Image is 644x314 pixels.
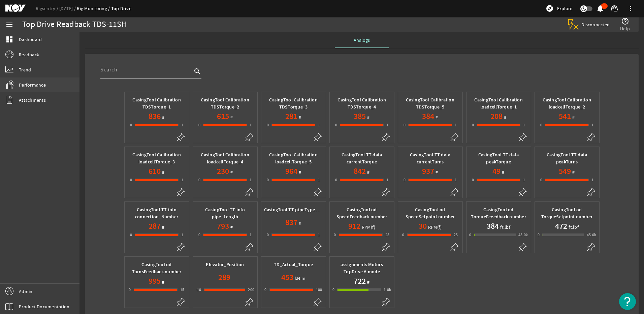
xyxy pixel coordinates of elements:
[471,207,526,220] b: CasingTool od TorqueFeeedback number
[501,169,504,176] span: #
[205,207,245,220] b: CasingTool TT info pipe_Length
[354,166,366,177] h1: 842
[130,177,132,183] div: 0
[342,152,382,165] b: CasingTool TT data currentTorque
[196,286,201,293] div: -10
[161,224,164,230] span: #
[406,207,455,220] b: CasingTool od SpeedSetpoint number
[218,272,230,283] h1: 289
[285,111,297,122] h1: 281
[19,97,46,103] span: Attachments
[559,166,571,177] h1: 549
[422,111,434,122] h1: 384
[297,114,301,121] span: #
[386,177,388,183] div: 1
[334,231,336,238] div: 0
[541,207,592,220] b: CasingTool od TorqueSetpoint number
[248,286,254,293] div: 200
[354,276,366,286] h1: 722
[198,122,200,128] div: 0
[354,38,370,42] span: Analogs
[543,97,591,110] b: CasingTool Calibration loadcellTorque_2
[181,231,183,238] div: 1
[264,207,379,213] b: CasingTool TT pipeType Data makeUp_SpeedSetPoint
[366,279,369,285] span: #
[410,152,451,165] b: CasingTool TT data currentTurns
[149,221,161,231] h1: 287
[386,122,388,128] div: 1
[19,288,32,295] span: Admin
[229,114,233,121] span: #
[149,166,161,177] h1: 610
[132,97,181,110] b: CasingTool Calibration TDSTorque_1
[581,22,610,28] span: Disconnected
[454,231,458,238] div: 25
[490,111,503,122] h1: 208
[149,276,161,286] h1: 995
[543,3,575,14] button: Explore
[434,114,438,121] span: #
[318,177,320,183] div: 1
[229,224,233,230] span: #
[621,17,629,25] mat-icon: help_outline
[455,122,457,128] div: 1
[19,82,46,88] span: Performance
[487,221,499,231] h1: 384
[269,97,318,110] b: CasingTool Calibration TDSTorque_3
[318,231,320,238] div: 1
[336,207,387,220] b: CasingTool od SpeedFeedback number
[22,21,127,28] div: Top Drive Readback TDS-11SH
[620,25,630,32] span: Help
[472,177,474,183] div: 0
[264,286,266,293] div: 0
[337,97,386,110] b: CasingTool Calibration TDSTorque_4
[546,4,554,12] mat-icon: explore
[422,166,434,177] h1: 937
[492,166,501,177] h1: 49
[19,66,31,73] span: Trend
[348,221,360,231] h1: 912
[161,114,164,121] span: #
[267,122,269,128] div: 0
[36,5,59,11] a: Rigsentry
[402,231,404,238] div: 0
[622,0,639,17] button: more_vert
[404,177,406,183] div: 0
[132,152,181,165] b: CasingTool Calibration loadcellTorque_3
[181,177,183,183] div: 1
[229,169,233,176] span: #
[100,66,192,74] input: Search
[366,169,369,176] span: #
[281,272,293,283] h1: 453
[201,152,249,165] b: CasingTool Calibration loadcellTorque_4
[571,169,575,176] span: #
[267,177,269,183] div: 0
[540,177,542,183] div: 0
[161,169,164,176] span: #
[250,177,252,183] div: 1
[129,286,131,293] div: 0
[610,4,618,12] mat-icon: support_agent
[472,122,474,128] div: 0
[135,207,178,220] b: CasingTool TT info connection_Number
[434,169,438,176] span: #
[19,36,42,43] span: Dashboard
[427,224,442,230] span: RPM(f)
[161,279,164,285] span: #
[217,111,229,122] h1: 615
[499,224,510,230] span: ft.lbf
[19,51,39,58] span: Readback
[217,221,229,231] h1: 793
[591,177,593,183] div: 1
[540,122,542,128] div: 0
[474,97,523,110] b: CasingTool Calibration loadcellTorque_1
[297,220,301,227] span: #
[619,293,636,310] button: Open Resource Center
[293,275,305,282] span: kN.m
[5,35,13,43] mat-icon: dashboard
[206,261,244,268] b: Elevator_Position
[366,114,369,121] span: #
[297,169,301,176] span: #
[19,303,69,310] span: Product Documentation
[478,152,519,165] b: CasingTool TT data peakTorque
